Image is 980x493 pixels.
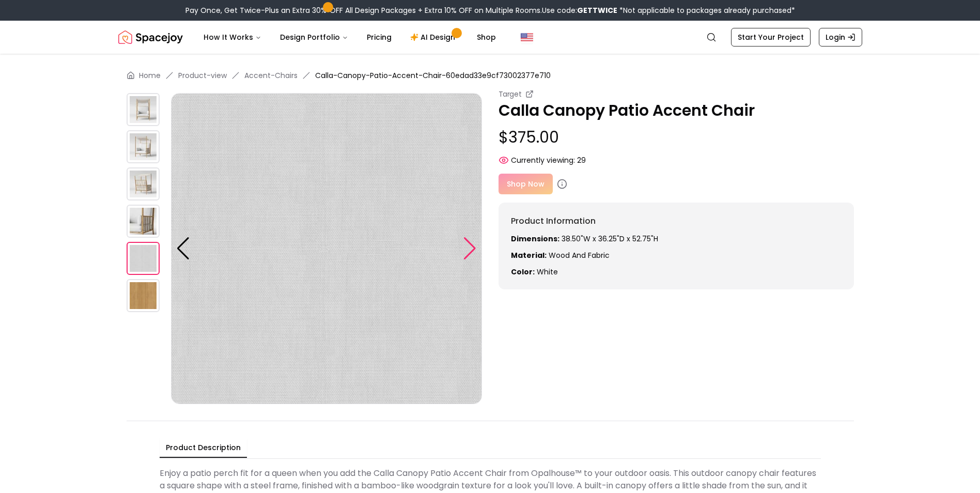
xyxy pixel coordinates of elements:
small: Target [499,89,522,99]
button: How It Works [195,27,270,48]
img: https://storage.googleapis.com/spacejoy-main/assets/60edad33e9cf73002377e710/product_1_39ckgm6798gd [127,130,160,163]
img: United States [521,31,533,43]
span: Currently viewing: [511,155,575,165]
div: Pay Once, Get Twice-Plus an Extra 30% OFF All Design Packages + Extra 10% OFF on Multiple Rooms. [185,5,795,16]
h6: Product Information [511,215,842,227]
img: https://storage.googleapis.com/spacejoy-main/assets/60edad33e9cf73002377e710/product_3_2pd76hf0fkjl [127,205,160,238]
button: Design Portfolio [272,27,356,48]
img: https://storage.googleapis.com/spacejoy-main/assets/60edad33e9cf73002377e710/product_2_l6b3n5mj31g [127,167,160,201]
p: $375.00 [499,128,854,147]
span: Wood and Fabric [549,250,610,260]
nav: Main [195,27,504,48]
a: Login [819,28,862,47]
span: Use code: [542,5,617,16]
nav: breadcrumb [127,70,854,81]
a: Shop [469,27,504,48]
span: *Not applicable to packages already purchased* [617,5,795,16]
span: Calla-Canopy-Patio-Accent-Chair-60edad33e9cf73002377e710 [315,70,551,81]
a: Home [139,70,161,81]
strong: Material: [511,250,547,260]
a: Spacejoy [118,27,183,48]
a: Pricing [359,27,400,48]
img: https://storage.googleapis.com/spacejoy-main/assets/60edad33e9cf73002377e710/product_5_6e0bh218jeen [127,242,160,275]
button: Product Description [160,438,247,458]
img: Spacejoy Logo [118,27,183,48]
a: Start Your Project [731,28,811,47]
a: AI Design [402,27,466,48]
p: Calla Canopy Patio Accent Chair [499,101,854,120]
img: https://storage.googleapis.com/spacejoy-main/assets/60edad33e9cf73002377e710/product_6_a592c6lk4g5d [127,279,160,312]
img: https://storage.googleapis.com/spacejoy-main/assets/60edad33e9cf73002377e710/product_5_6e0bh218jeen [171,93,482,404]
b: GETTWICE [577,5,617,16]
strong: Dimensions: [511,234,559,244]
p: 38.50"W x 36.25"D x 52.75"H [511,234,842,244]
strong: Color: [511,267,535,277]
nav: Global [118,21,862,54]
span: 29 [577,155,586,165]
span: white [537,267,558,277]
a: Product-view [178,70,227,81]
a: Accent-Chairs [244,70,298,81]
img: https://storage.googleapis.com/spacejoy-main/assets/60edad33e9cf73002377e710/product_0_54kpg7mg59mk [127,93,160,126]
